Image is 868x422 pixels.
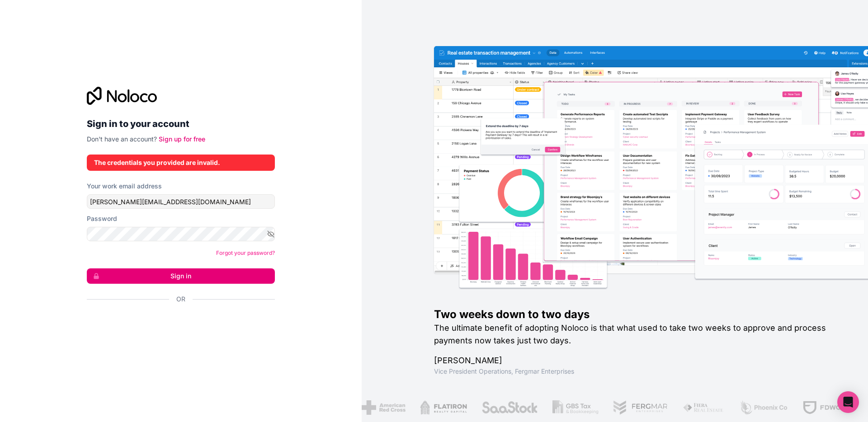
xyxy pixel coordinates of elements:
[82,314,272,333] iframe: Sign in with Google Button
[434,367,839,376] h1: Vice President Operations , Fergmar Enterprises
[87,135,157,143] span: Don't have an account?
[159,135,205,143] a: Sign up for free
[87,214,117,223] label: Password
[357,400,401,415] img: /assets/american-red-cross-BAupjrZR.png
[87,268,275,284] button: Sign in
[434,322,839,347] h2: The ultimate benefit of adopting Noloco is that what used to take two weeks to approve and proces...
[837,391,859,413] div: Open Intercom Messenger
[87,194,275,209] input: Email address
[87,116,275,132] h2: Sign in to your account
[176,295,185,304] span: Or
[87,227,275,241] input: Password
[476,400,533,415] img: /assets/saastock-C6Zbiodz.png
[415,400,462,415] img: /assets/flatiron-C8eUkumj.png
[94,158,268,167] div: The credentials you provided are invalid.
[677,400,720,415] img: /assets/fiera-fwj2N5v4.png
[547,400,594,415] img: /assets/gbstax-C-GtDUiK.png
[734,400,783,415] img: /assets/phoenix-BREaitsQ.png
[434,307,839,322] h1: Two weeks down to two days
[797,400,850,415] img: /assets/fdworks-Bi04fVtw.png
[434,354,839,367] h1: [PERSON_NAME]
[608,400,663,415] img: /assets/fergmar-CudnrXN5.png
[87,182,162,191] label: Your work email address
[216,249,275,256] a: Forgot your password?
